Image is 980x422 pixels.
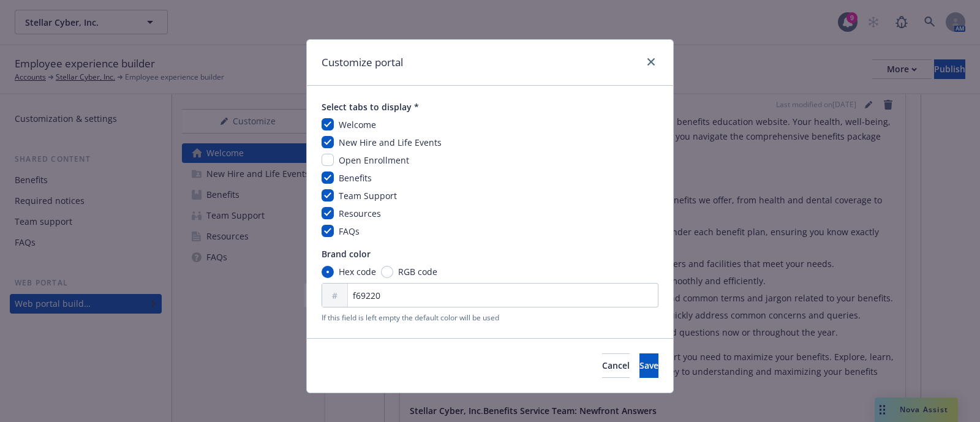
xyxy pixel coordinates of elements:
span: Open Enrollment [339,154,409,166]
span: Resources [339,208,381,219]
input: RGB code [381,266,393,278]
span: Benefits [339,172,372,184]
span: If this field is left empty the default color will be used [322,312,658,323]
span: New Hire and Life Events [339,137,442,148]
span: Team Support [339,190,397,202]
span: FAQs [339,225,360,237]
button: Save [639,353,658,378]
span: Select tabs to display * [322,100,658,113]
a: close [644,55,658,69]
input: FFFFFF [322,283,658,307]
span: # [332,289,337,302]
span: RGB code [398,265,437,278]
button: Cancel [602,353,630,378]
input: Hex code [322,266,334,278]
span: Welcome [339,119,376,130]
span: Hex code [339,265,376,278]
span: Cancel [602,360,630,371]
span: Brand color [322,247,658,260]
span: Save [639,360,658,371]
h1: Customize portal [322,55,403,70]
